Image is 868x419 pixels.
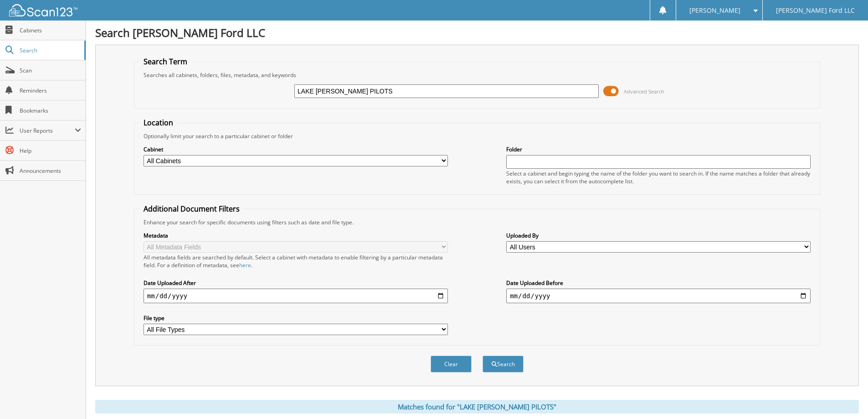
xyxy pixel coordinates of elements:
[95,25,859,40] h1: Search [PERSON_NAME] Ford LLC
[139,71,815,79] div: Searches all cabinets, folders, files, metadata, and keywords
[20,47,80,54] span: Search
[506,279,811,287] label: Date Uploaded Before
[144,314,448,322] label: File type
[431,356,472,372] button: Clear
[144,232,448,239] label: Metadata
[506,289,811,303] input: end
[689,8,740,13] span: [PERSON_NAME]
[9,4,77,16] img: scan123-logo-white.svg
[20,167,81,175] span: Announcements
[139,204,244,214] legend: Additional Document Filters
[506,170,811,185] div: Select a cabinet and begin typing the name of the folder you want to search in. If the name match...
[144,253,448,269] div: All metadata fields are searched by default. Select a cabinet with metadata to enable filtering b...
[20,107,81,114] span: Bookmarks
[20,127,75,134] span: User Reports
[20,26,81,34] span: Cabinets
[20,87,81,94] span: Reminders
[144,289,448,303] input: start
[139,118,178,128] legend: Location
[139,57,192,67] legend: Search Term
[95,400,859,414] div: Matches found for "LAKE [PERSON_NAME] PILOTS"
[20,67,81,74] span: Scan
[624,88,664,95] span: Advanced Search
[506,145,811,153] label: Folder
[239,261,251,269] a: here
[20,147,81,155] span: Help
[144,279,448,287] label: Date Uploaded After
[483,356,524,372] button: Search
[139,218,815,226] div: Enhance your search for specific documents using filters such as date and file type.
[139,132,815,140] div: Optionally limit your search to a particular cabinet or folder
[144,145,448,153] label: Cabinet
[506,232,811,239] label: Uploaded By
[776,8,855,13] span: [PERSON_NAME] Ford LLC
